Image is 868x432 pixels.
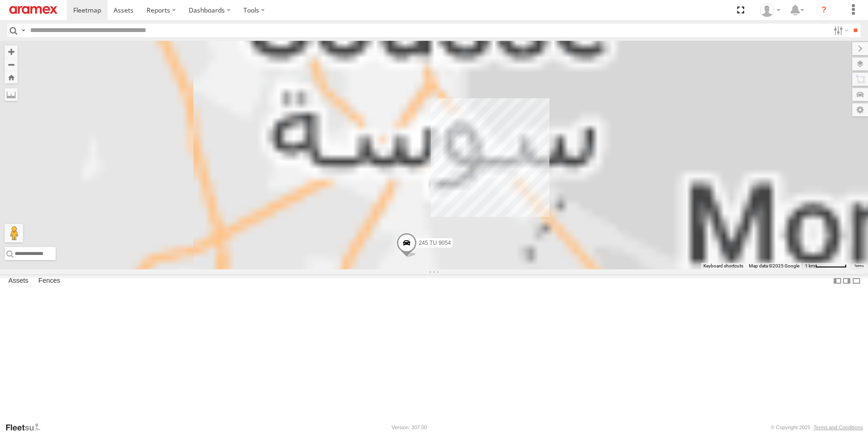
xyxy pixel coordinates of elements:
a: Visit our Website [5,423,48,432]
label: Map Settings [852,103,868,116]
label: Search Filter Options [830,24,850,37]
button: Zoom out [5,58,18,71]
label: Hide Summary Table [852,274,861,287]
label: Assets [4,274,33,287]
button: Map Scale: 1 km per 64 pixels [802,263,849,269]
span: Map data ©2025 Google [749,263,799,268]
div: Version: 307.00 [392,425,427,430]
label: Dock Summary Table to the Left [833,274,842,287]
button: Zoom Home [5,71,18,83]
button: Keyboard shortcuts [703,263,743,269]
label: Measure [5,88,18,101]
button: Drag Pegman onto the map to open Street View [5,224,23,242]
i: ? [817,3,831,18]
label: Fences [34,274,65,287]
label: Search Query [19,24,27,37]
span: 245 TU 9054 [419,240,451,246]
div: © Copyright 2025 - [771,425,863,430]
label: Dock Summary Table to the Right [842,274,851,287]
div: Walid Bakkar [757,3,784,17]
span: 1 km [805,263,815,268]
button: Zoom in [5,45,18,58]
img: aramex-logo.svg [9,6,57,14]
a: Terms (opens in new tab) [854,264,864,268]
a: Terms and Conditions [814,425,863,430]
